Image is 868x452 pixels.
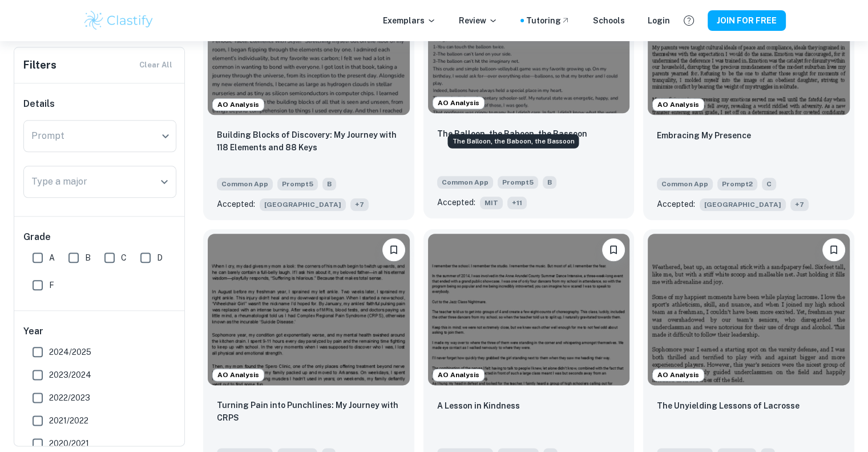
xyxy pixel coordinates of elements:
[657,178,713,190] span: Common App
[437,196,475,209] p: Accepted:
[526,14,570,27] a: Tutoring
[217,129,401,154] p: Building Blocks of Discovery: My Journey with 118 Elements and 88 Keys
[49,414,88,427] span: 2021/2022
[213,370,264,380] span: AO Analysis
[157,251,163,264] span: D
[762,178,776,190] span: C
[543,176,556,189] span: B
[49,391,90,404] span: 2022/2023
[648,14,670,27] a: Login
[277,178,318,190] span: Prompt 5
[459,14,498,27] p: Review
[657,198,695,210] p: Accepted:
[260,198,346,211] span: [GEOGRAPHIC_DATA]
[213,99,264,110] span: AO Analysis
[679,11,699,30] button: Help and Feedback
[447,134,579,148] div: The Balloon, the Baboon, the Bassoon
[49,437,89,450] span: 2020/2021
[657,129,751,142] p: Embracing My Presence
[23,325,176,338] h6: Year
[49,251,55,264] span: A
[437,399,520,412] p: A Lesson in Kindness
[717,178,757,190] span: Prompt 2
[428,234,630,385] img: undefined Common App example thumbnail: A Lesson in Kindness
[433,98,484,108] span: AO Analysis
[49,279,54,291] span: F
[480,197,503,209] span: MIT
[217,178,273,190] span: Common App
[602,238,625,261] button: Please log in to bookmark exemplars
[217,399,401,424] p: Turning Pain into Punchlines: My Journey with CRPS
[653,370,704,380] span: AO Analysis
[23,97,176,111] h6: Details
[437,127,587,140] p: The Balloon, the Baboon, the Bassoon
[382,238,405,261] button: Please log in to bookmark exemplars
[433,370,484,380] span: AO Analysis
[156,174,172,190] button: Open
[790,198,809,211] span: + 7
[23,57,56,73] h6: Filters
[593,14,625,27] a: Schools
[700,198,786,211] span: [GEOGRAPHIC_DATA]
[217,198,255,210] p: Accepted:
[383,14,436,27] p: Exemplars
[822,238,845,261] button: Please log in to bookmark exemplars
[350,198,369,211] span: + 7
[23,230,176,244] h6: Grade
[83,9,155,32] img: Clastify logo
[507,197,527,209] span: + 11
[653,99,704,110] span: AO Analysis
[121,251,127,264] span: C
[437,176,493,189] span: Common App
[498,176,538,189] span: Prompt 5
[322,178,336,190] span: B
[657,399,800,412] p: The Unyielding Lessons of Lacrosse
[708,10,786,31] button: JOIN FOR FREE
[49,369,91,381] span: 2023/2024
[85,251,91,264] span: B
[49,346,91,358] span: 2024/2025
[648,234,850,385] img: undefined Common App example thumbnail: The Unyielding Lessons of Lacrosse
[208,234,410,385] img: undefined Common App example thumbnail: Turning Pain into Punchlines: My Journey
